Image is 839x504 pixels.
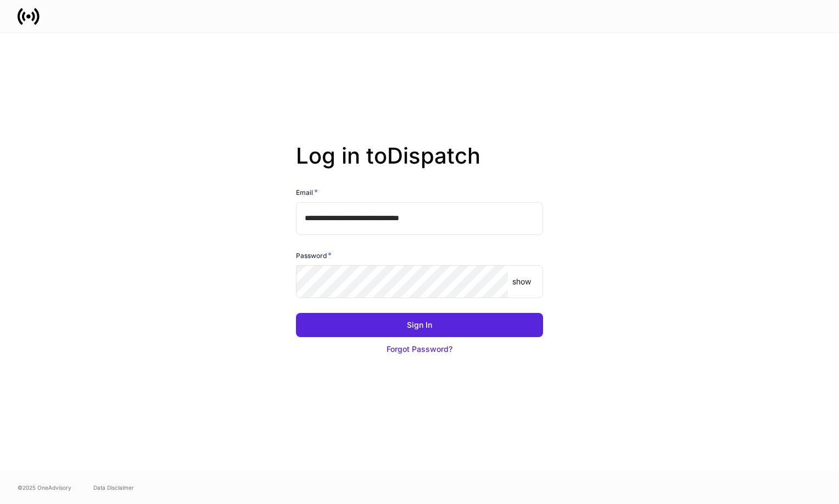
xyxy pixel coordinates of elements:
[18,483,71,492] span: © 2025 OneAdvisory
[296,337,543,361] button: Forgot Password?
[296,187,318,198] h6: Email
[296,143,543,187] h2: Log in to Dispatch
[93,483,134,492] a: Data Disclaimer
[512,276,531,287] p: show
[296,313,543,337] button: Sign In
[407,320,432,331] div: Sign In
[387,344,452,355] div: Forgot Password?
[296,250,332,261] h6: Password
